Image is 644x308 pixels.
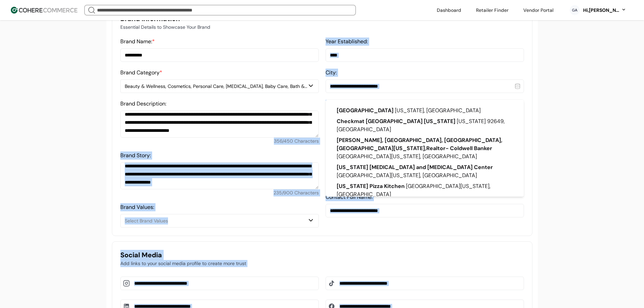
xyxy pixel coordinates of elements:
p: Add links to your social media profile to create more trust [120,260,524,267]
span: [PERSON_NAME], [GEOGRAPHIC_DATA], [GEOGRAPHIC_DATA],[GEOGRAPHIC_DATA][US_STATE],Realtor- Coldwell... [337,137,502,152]
span: Checkmat [GEOGRAPHIC_DATA] [US_STATE] [337,118,455,125]
label: Brand Name: [120,38,155,45]
span: 235 / 900 Characters [273,190,319,196]
span: [US_STATE] [MEDICAL_DATA] and [MEDICAL_DATA] Center [337,164,493,171]
div: [US_STATE] 92649, [GEOGRAPHIC_DATA] [331,116,518,135]
h3: Social Media [120,250,524,260]
label: Brand Description: [120,100,166,107]
p: Essential Details to Showcase Your Brand [120,24,524,31]
span: 356 / 450 Characters [274,138,319,144]
label: Brand Story: [120,152,151,159]
label: Year Established: [326,38,368,45]
div: Beauty & Wellness, Cosmetics, Personal Care, [MEDICAL_DATA], Baby Care, Bath & Body, Facial Care,... [125,83,307,90]
span: [US_STATE] Pizza Kitchen [337,183,405,190]
div: [GEOGRAPHIC_DATA][US_STATE], [GEOGRAPHIC_DATA] [331,181,518,200]
div: [GEOGRAPHIC_DATA][US_STATE], [GEOGRAPHIC_DATA] [331,135,518,162]
div: Hi, [PERSON_NAME] [582,7,620,14]
button: Hi,[PERSON_NAME] [582,7,626,14]
span: [GEOGRAPHIC_DATA] [337,107,393,114]
div: [US_STATE], [GEOGRAPHIC_DATA] [331,105,518,116]
div: [GEOGRAPHIC_DATA][US_STATE], [GEOGRAPHIC_DATA] [331,162,518,181]
label: Contact Full Name: [326,193,373,200]
label: Brand Values: [120,204,154,211]
label: Brand Category [120,69,162,76]
img: Cohere Logo [11,7,77,14]
label: City: [326,69,337,76]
